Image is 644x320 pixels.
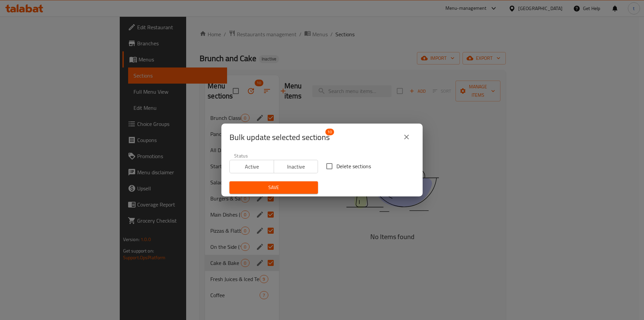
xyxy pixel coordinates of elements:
button: close [398,129,415,145]
span: Selected section count [229,132,330,143]
button: Save [229,181,318,194]
button: Inactive [274,160,318,173]
span: Active [232,162,271,172]
span: Save [235,183,313,192]
span: 10 [325,129,334,135]
span: Inactive [277,162,316,172]
span: Delete sections [336,162,371,170]
button: Active [229,160,274,173]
